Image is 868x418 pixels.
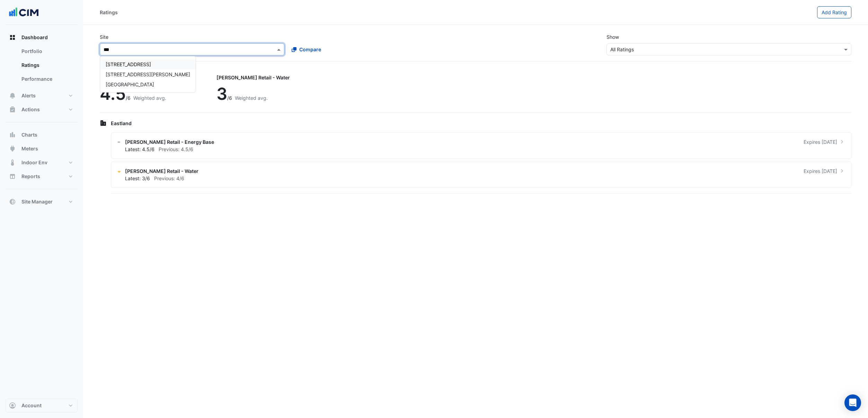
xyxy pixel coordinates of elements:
button: Actions [6,103,78,116]
button: Compare [287,43,326,55]
button: Reports [6,169,78,183]
div: Dashboard [6,44,78,89]
div: [PERSON_NAME] Retail - Water [216,74,290,81]
span: /6 [126,95,131,101]
span: Weighted avg. [235,95,268,101]
button: Site Manager [6,195,78,209]
span: Reports [21,173,40,180]
button: Alerts [6,89,78,103]
span: [PERSON_NAME] Retail - Water [125,167,198,175]
span: Alerts [21,92,36,99]
span: Latest: 4.5/6 [125,146,154,152]
div: Ratings [100,9,118,16]
a: Performance [16,72,78,86]
app-icon: Actions [9,106,16,113]
a: Ratings [16,58,78,72]
img: Company Logo [8,6,39,19]
button: Dashboard [6,31,78,44]
span: /6 [227,95,232,101]
span: [PERSON_NAME] Retail - Energy Base [125,138,214,146]
span: Actions [21,106,40,113]
button: Add Rating [817,6,851,18]
app-icon: Meters [9,145,16,152]
span: Expires [DATE] [804,138,837,146]
a: Portfolio [16,44,78,58]
span: Meters [21,145,38,152]
span: 3 [216,84,227,104]
span: [STREET_ADDRESS] [106,61,151,67]
button: Indoor Env [6,156,78,169]
div: Open Intercom Messenger [844,394,861,411]
span: Dashboard [21,34,48,41]
span: Previous: 4.5/6 [159,146,193,152]
app-icon: Dashboard [9,34,16,41]
div: Options List [100,56,196,92]
button: Meters [6,142,78,156]
span: Weighted avg. [133,95,166,101]
span: [GEOGRAPHIC_DATA] [106,81,154,87]
app-icon: Reports [9,173,16,180]
label: Site [100,33,108,41]
span: [STREET_ADDRESS][PERSON_NAME] [106,71,190,77]
span: Expires [DATE] [804,167,837,175]
span: Indoor Env [21,159,47,166]
app-icon: Site Manager [9,198,16,205]
app-icon: Alerts [9,92,16,99]
span: Previous: 4/6 [154,175,184,181]
span: Charts [21,131,37,138]
app-icon: Indoor Env [9,159,16,166]
span: Site Manager [21,198,53,205]
app-icon: Charts [9,131,16,138]
label: Show [606,33,619,41]
button: Account [6,399,78,412]
span: 4.5 [100,84,126,104]
span: Add Rating [822,9,847,15]
span: Compare [299,46,321,53]
span: Latest: 3/6 [125,175,150,181]
button: Charts [6,128,78,142]
span: Eastland [111,120,132,126]
span: Account [21,402,42,409]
